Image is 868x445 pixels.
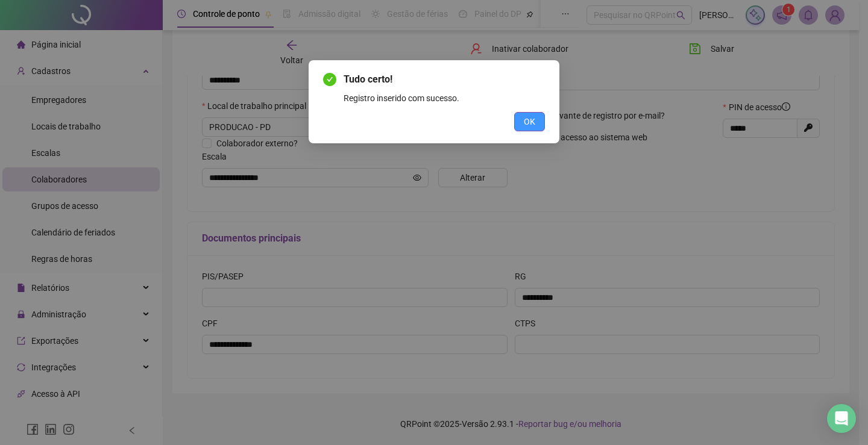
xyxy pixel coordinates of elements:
[344,93,459,103] span: Registro inserido com sucesso.
[344,73,392,85] span: Tudo certo!
[524,115,535,128] span: OK
[323,73,336,86] span: check-circle
[827,404,856,433] div: Open Intercom Messenger
[514,112,545,131] button: OK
